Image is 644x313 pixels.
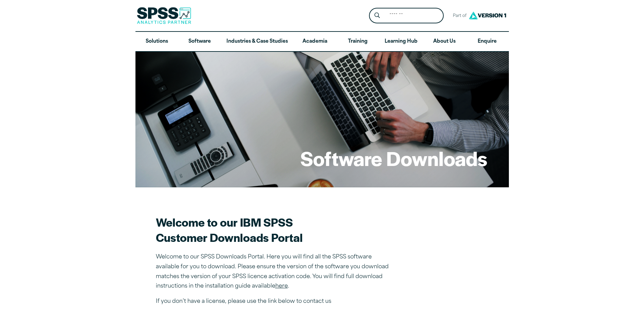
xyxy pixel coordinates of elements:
button: Search magnifying glass icon [371,9,383,22]
a: Training [336,32,379,51]
h1: Software Downloads [300,145,487,171]
span: Part of [449,11,467,21]
a: Learning Hub [379,32,423,51]
a: Solutions [135,32,178,51]
a: Academia [293,32,336,51]
a: Industries & Case Studies [221,32,293,51]
nav: Desktop version of site main menu [135,32,509,51]
img: SPSS Analytics Partner [137,7,191,24]
form: Site Header Search Form [369,8,444,24]
a: here [275,284,288,289]
img: Version1 Logo [467,9,508,22]
a: About Us [423,32,466,51]
a: Software [178,32,221,51]
p: Welcome to our SPSS Downloads Portal. Here you will find all the SPSS software available for you ... [156,252,393,291]
a: Enquire [466,32,509,51]
svg: Search magnifying glass icon [374,13,380,18]
p: If you don’t have a license, please use the link below to contact us [156,297,393,307]
h2: Welcome to our IBM SPSS Customer Downloads Portal [156,214,393,245]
